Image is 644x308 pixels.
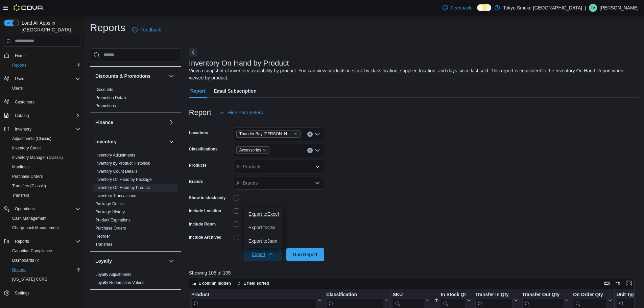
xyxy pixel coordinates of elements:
div: Discounts & Promotions [90,86,181,113]
h3: Loyalty [95,258,112,264]
h3: Discounts & Promotions [95,73,150,79]
button: Finance [167,118,175,126]
span: Reorder [95,234,110,239]
button: Open list of options [315,148,320,153]
a: Cash Management [9,214,49,222]
span: Customers [12,98,80,106]
div: Classification [326,291,383,298]
a: Package Details [95,202,125,206]
a: Reorder [95,234,110,239]
button: Chargeback Management [7,223,83,233]
a: Transfers [9,191,32,199]
span: Hide Parameters [228,109,263,116]
span: Home [15,53,26,58]
span: Export to Excel [248,211,279,217]
div: Transfer Out Qty [522,291,563,298]
a: Users [9,84,25,92]
button: Enter fullscreen [625,279,633,287]
a: Inventory Count [9,144,44,152]
span: Load All Apps in [GEOGRAPHIC_DATA] [19,20,80,33]
button: Open list of options [315,164,320,169]
span: Package Details [95,201,125,207]
div: Product [191,291,316,298]
span: Transfers [9,191,80,199]
a: Loyalty Redemption Values [95,280,144,285]
button: Loyalty [167,257,175,265]
span: Transfers (Classic) [9,182,80,190]
span: Feedback [140,26,161,33]
span: Inventory [15,126,31,132]
img: Cova [14,4,44,11]
span: Inventory Manager (Classic) [9,153,80,162]
span: Promotion Details [95,95,127,100]
a: Adjustments (Classic) [9,135,54,143]
div: Loyalty [90,270,181,289]
button: Settings [1,288,83,298]
span: Thunder Bay Arthur [236,130,301,138]
span: Canadian Compliance [12,248,52,254]
button: 1 column hidden [189,279,234,287]
span: Transfers [12,193,29,198]
button: Reports [7,61,83,70]
button: Inventory [1,124,83,134]
button: Display options [614,279,622,287]
label: Show in stock only [189,195,226,200]
a: Home [12,52,28,60]
button: Discounts & Promotions [167,72,175,80]
span: 1 column hidden [199,281,231,286]
label: Include Location [189,208,221,214]
span: Cash Management [12,216,46,221]
span: Settings [15,290,29,296]
button: Catalog [1,111,83,120]
h3: Inventory [95,138,117,145]
button: Operations [1,204,83,214]
button: Canadian Compliance [7,246,83,256]
a: Loyalty Adjustments [95,272,132,277]
a: Inventory Adjustments [95,153,135,158]
span: Home [12,51,80,60]
h3: Report [189,109,211,117]
button: [US_STATE] CCRS [7,275,83,284]
span: Dashboards [12,258,39,263]
h3: Inventory On Hand by Product [189,59,289,67]
span: Transfers [95,242,112,247]
span: Loyalty Redemption Values [95,280,144,285]
span: Inventory [12,125,80,133]
label: Include Room [189,221,216,227]
button: 1 field sorted [234,279,272,287]
button: Inventory [95,138,166,145]
span: Run Report [293,251,317,258]
span: Inventory Count [9,144,80,152]
a: Inventory On Hand by Product [95,185,150,190]
span: Purchase Orders [9,172,80,181]
span: Manifests [9,163,80,171]
button: Export toCsv [244,221,283,234]
button: Users [7,84,83,93]
span: Email Subscription [214,84,257,98]
span: Inventory On Hand by Product [95,185,150,190]
button: Transfers (Classic) [7,181,83,191]
a: Purchase Orders [95,226,126,231]
span: Loyalty Adjustments [95,272,132,277]
a: Inventory Manager (Classic) [9,153,66,162]
div: SKU [393,291,424,298]
a: Inventory On Hand by Package [95,177,152,182]
span: Inventory On Hand by Package [95,177,152,182]
a: Purchase Orders [9,172,46,181]
button: Open list of options [315,132,320,137]
span: Purchase Orders [95,226,126,231]
span: Catalog [12,112,80,120]
a: Inventory Transactions [95,193,136,198]
span: Feedback [451,4,471,11]
button: Clear input [307,148,313,153]
span: Purchase Orders [12,174,43,179]
button: Inventory [167,138,175,146]
a: Chargeback Management [9,224,62,232]
span: Transfers (Classic) [12,183,46,189]
button: Home [1,51,83,61]
span: Reports [15,239,29,244]
span: Chargeback Management [12,225,59,231]
label: Brands [189,179,203,184]
span: Dashboards [9,256,80,264]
